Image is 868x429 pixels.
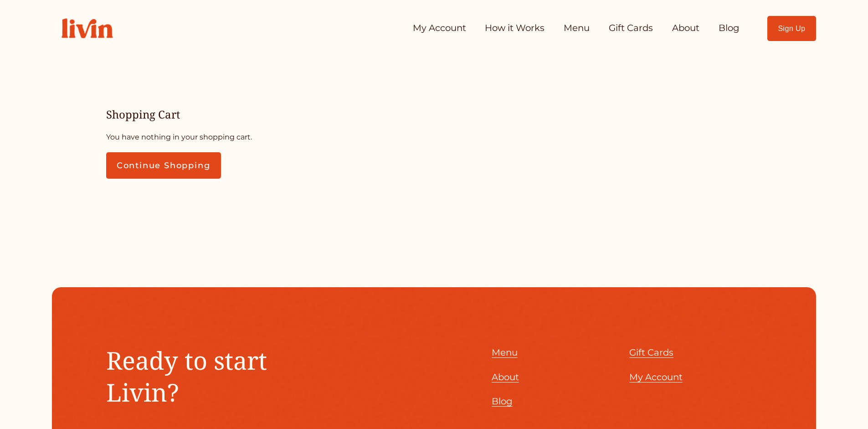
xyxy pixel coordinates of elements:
[492,372,519,382] span: About
[609,19,653,37] a: Gift Cards
[629,372,683,382] span: My Account
[564,19,590,37] a: Menu
[767,16,816,41] a: Sign Up
[106,109,762,120] h2: Shopping Cart
[106,152,221,179] a: Continue Shopping
[492,396,513,407] span: Blog
[492,347,518,358] span: Menu
[672,19,699,37] a: About
[106,132,762,142] p: You have nothing in your shopping cart.
[629,347,673,358] span: Gift Cards
[629,345,673,361] a: Gift Cards
[719,19,740,37] a: Blog
[629,369,683,386] a: My Account
[106,343,273,409] span: Ready to start Livin?
[492,345,518,361] a: Menu
[492,369,519,386] a: About
[492,393,513,410] a: Blog
[413,19,466,37] a: My Account
[485,19,544,37] a: How it Works
[52,9,122,48] img: Livin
